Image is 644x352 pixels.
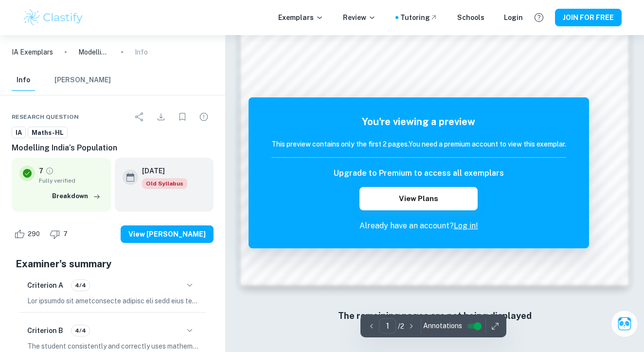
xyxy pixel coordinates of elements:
a: Grade fully verified [45,167,54,175]
span: Research question [12,112,79,121]
p: Already have an account? [271,220,566,232]
h6: [DATE] [142,166,179,176]
div: Share [130,107,149,127]
span: 7 [58,229,73,239]
button: Breakdown [50,189,103,204]
p: 7 [39,166,43,176]
h6: Modelling India’s Population [12,142,214,154]
h6: Criterion A [27,280,63,291]
a: Schools [457,12,484,23]
h5: Examiner's summary [16,257,210,271]
div: Although this IA is written for the old math syllabus (last exam in November 2020), the current I... [142,178,187,189]
button: Ask Clai [611,310,638,337]
p: Lor ipsumdo sit ametconsecte adipisc eli sedd eius tempo incididu, utlaboree do magnaaliquae, adm... [27,296,198,306]
div: Download [151,107,171,127]
div: Bookmark [173,107,192,127]
div: Report issue [194,107,214,127]
span: Fully verified [39,176,103,185]
p: Review [343,12,376,23]
h6: Criterion B [27,325,63,336]
img: Clastify logo [22,8,84,27]
p: Modelling India’s Population [78,47,109,57]
span: Maths-HL [28,128,67,138]
span: 290 [22,229,45,239]
span: 4/4 [72,281,89,290]
a: IA [12,127,26,139]
h5: You're viewing a preview [271,114,566,129]
span: 4/4 [72,326,89,335]
button: [PERSON_NAME] [54,70,111,91]
a: Log in! [454,221,478,230]
a: Tutoring [400,12,438,23]
p: Info [135,47,148,57]
button: Help and Feedback [531,9,547,26]
a: IA Exemplars [12,47,53,57]
button: Info [12,70,35,91]
h6: Upgrade to Premium to access all exemplars [334,167,504,179]
a: Maths-HL [28,127,68,139]
p: The student consistently and correctly uses mathematical notation, symbols, and terminology. Key ... [27,341,198,352]
span: Old Syllabus [142,178,187,189]
p: Exemplars [278,12,323,23]
p: / 2 [398,321,404,332]
h6: The remaining pages are not being displayed [261,309,608,323]
div: Dislike [47,226,73,242]
button: View Plans [359,187,477,210]
span: Annotations [423,321,462,331]
div: Like [12,226,45,242]
button: View [PERSON_NAME] [121,225,214,243]
h6: This preview contains only the first 2 pages. You need a premium account to view this exemplar. [271,139,566,149]
a: Login [504,12,523,23]
span: IA [12,128,25,138]
button: JOIN FOR FREE [555,9,622,26]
